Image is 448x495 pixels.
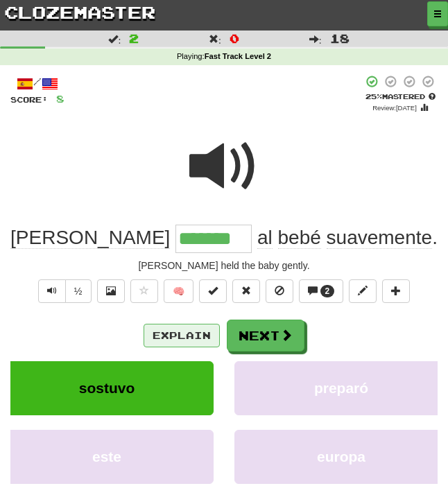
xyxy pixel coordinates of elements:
[92,449,121,464] span: este
[144,324,220,347] button: Explain
[349,279,377,303] button: Edit sentence (alt+d)
[38,279,66,303] button: Play sentence audio (ctl+space)
[10,75,64,92] div: /
[234,430,448,484] button: europa
[314,380,368,396] span: preparó
[199,279,227,303] button: Set this sentence to 100% Mastered (alt+m)
[266,279,293,303] button: Ignore sentence (alt+i)
[65,279,92,303] button: ½
[232,279,260,303] button: Reset to 0% Mastered (alt+r)
[108,34,121,44] span: :
[309,34,322,44] span: :
[129,31,139,45] span: 2
[205,52,271,60] strong: Fast Track Level 2
[209,34,221,44] span: :
[299,279,344,303] button: 2
[234,361,448,415] button: preparó
[327,227,433,249] span: suavemente
[97,279,125,303] button: Show image (alt+x)
[164,279,193,303] button: 🧠
[130,279,158,303] button: Favorite sentence (alt+f)
[330,31,350,45] span: 18
[363,92,438,101] div: Mastered
[382,279,410,303] button: Add to collection (alt+a)
[10,95,48,104] span: Score:
[10,227,170,249] span: [PERSON_NAME]
[372,104,417,112] small: Review: [DATE]
[10,259,438,272] div: [PERSON_NAME] held the baby gently.
[278,227,321,249] span: bebé
[252,227,438,249] span: .
[230,31,239,45] span: 0
[35,279,92,310] div: Text-to-speech controls
[325,286,330,296] span: 2
[227,320,304,351] button: Next
[79,380,135,396] span: sostuvo
[365,92,382,101] span: 25 %
[317,449,365,464] span: europa
[56,93,64,105] span: 8
[257,227,273,249] span: al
